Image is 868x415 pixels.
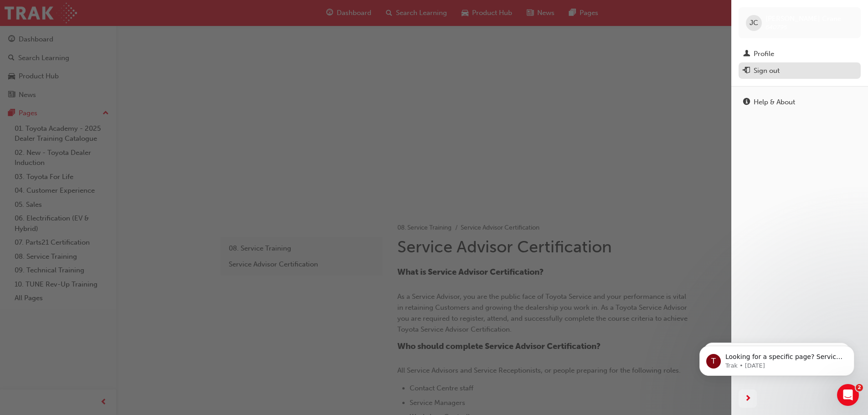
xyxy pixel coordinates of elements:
[686,327,868,390] iframe: Intercom notifications message
[754,49,774,59] div: Profile
[743,98,750,107] span: info-icon
[837,384,859,406] iframe: Intercom live chat
[739,62,861,79] button: Sign out
[745,393,751,405] span: next-icon
[739,94,861,111] a: Help & About
[754,66,780,76] div: Sign out
[739,46,861,62] a: Profile
[765,23,787,31] span: 640795
[754,97,795,108] div: Help & About
[743,67,750,75] span: exit-icon
[765,15,841,23] span: [PERSON_NAME] Crane
[743,50,750,58] span: man-icon
[750,18,758,28] span: JC
[856,384,863,391] span: 2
